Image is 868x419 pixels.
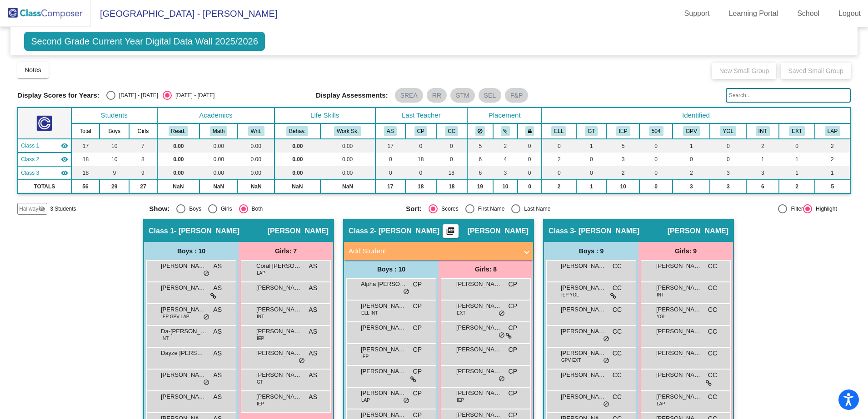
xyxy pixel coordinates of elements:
[639,153,673,166] td: 0
[405,139,436,153] td: 0
[24,32,265,51] span: Second Grade Current Year Digital Data Wall 2025/2026
[436,180,468,193] td: 18
[499,332,505,339] span: do_not_disturb_alt
[129,166,157,180] td: 9
[129,153,157,166] td: 8
[361,280,406,289] span: Alpha [PERSON_NAME]
[576,153,607,166] td: 0
[50,205,76,213] span: 3 Students
[673,166,710,180] td: 2
[375,108,468,123] th: Last Teacher
[375,123,405,139] th: Alissa Seaver
[100,123,129,139] th: Boys
[274,153,320,166] td: 0.00
[673,153,710,166] td: 0
[256,305,302,314] span: [PERSON_NAME]
[551,126,566,136] button: ELL
[248,205,263,213] div: Both
[203,314,210,321] span: do_not_disturb_alt
[309,392,317,402] span: AS
[561,283,606,292] span: [PERSON_NAME] [PERSON_NAME]
[405,153,436,166] td: 18
[200,180,238,193] td: NaN
[238,180,274,193] td: NaN
[746,153,779,166] td: 1
[656,305,702,314] span: [PERSON_NAME]
[576,166,607,180] td: 0
[607,123,639,139] th: Individualized Education Plan
[509,389,517,398] span: CP
[25,66,41,74] span: Notes
[403,288,409,296] span: do_not_disturb_alt
[585,126,598,136] button: GT
[18,166,71,180] td: Christy Cooper - Cooper
[71,180,100,193] td: 56
[561,291,579,298] span: IEP YGL
[157,108,274,123] th: Academics
[673,139,710,153] td: 1
[213,370,222,380] span: AS
[456,280,502,289] span: [PERSON_NAME]
[639,123,673,139] th: 504 Plan
[309,349,317,358] span: AS
[213,392,222,402] span: AS
[21,169,39,177] span: Class 3
[238,166,274,180] td: 0.00
[708,370,717,380] span: CC
[21,142,39,150] span: Class 1
[467,123,493,139] th: Keep away students
[542,153,576,166] td: 2
[520,205,550,213] div: Last Name
[320,139,375,153] td: 0.00
[210,126,227,136] button: Math
[274,108,375,123] th: Life Skills
[436,123,468,139] th: Christy Cooper
[509,280,517,289] span: CP
[217,205,232,213] div: Girls
[71,166,100,180] td: 18
[203,379,210,386] span: do_not_disturb_alt
[613,261,622,271] span: CC
[509,301,517,311] span: CP
[129,123,157,139] th: Girls
[436,139,468,153] td: 0
[561,305,606,314] span: [PERSON_NAME]
[149,204,399,213] mat-radio-group: Select an option
[708,392,717,402] span: CC
[746,166,779,180] td: 3
[656,370,702,380] span: [PERSON_NAME]
[607,139,639,153] td: 5
[257,313,264,320] span: INT
[607,180,639,193] td: 10
[639,166,673,180] td: 0
[115,91,158,99] div: [DATE] - [DATE]
[779,166,815,180] td: 1
[213,261,222,271] span: AS
[361,323,406,332] span: [PERSON_NAME]
[710,166,746,180] td: 3
[467,180,493,193] td: 19
[439,260,533,278] div: Girls: 8
[361,310,378,316] span: ELL INT
[779,123,815,139] th: Extrovert
[268,227,329,236] span: [PERSON_NAME]
[405,180,436,193] td: 18
[656,327,702,336] span: [PERSON_NAME]
[518,153,542,166] td: 0
[185,205,201,213] div: Boys
[639,242,733,260] div: Girls: 9
[656,283,702,292] span: [PERSON_NAME]
[349,227,374,236] span: Class 2
[542,180,576,193] td: 2
[344,242,533,260] mat-expansion-panel-header: Add Student
[708,261,717,271] span: CC
[161,370,206,380] span: [PERSON_NAME]'[PERSON_NAME]
[673,123,710,139] th: Good Parent Volunteer
[561,349,606,358] span: [PERSON_NAME]
[518,166,542,180] td: 0
[61,156,68,163] mat-icon: visibility
[683,126,700,136] button: GPV
[71,108,157,123] th: Students
[509,323,517,333] span: CP
[708,305,717,315] span: CC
